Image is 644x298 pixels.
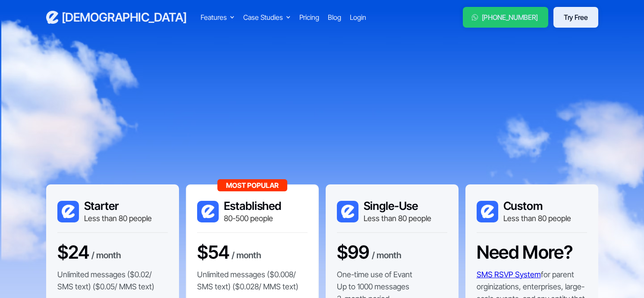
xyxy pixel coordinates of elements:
h3: $24 [57,241,89,263]
div: / month [91,249,121,263]
h3: Starter [84,199,152,213]
div: Most Popular [217,179,287,191]
div: Features [201,12,235,22]
a: [PHONE_NUMBER] [463,7,549,28]
h3: Single-Use [364,199,431,213]
div: / month [372,249,402,263]
p: Unlimited messages ($0.008/ SMS text) ($0.028/ MMS text) [197,269,308,293]
a: Try Free [553,7,598,28]
a: home [46,10,187,25]
a: Login [350,12,366,22]
div: Case Studies [243,12,283,22]
h3: [DEMOGRAPHIC_DATA] [62,10,187,25]
div: [PHONE_NUMBER] [482,12,538,22]
div: 80-500 people [224,213,282,224]
div: Less than 80 people [84,213,152,224]
h3: $54 [197,241,229,263]
a: Pricing [299,12,319,22]
h3: Custom [503,199,571,213]
div: Case Studies [243,12,291,22]
h3: Established [224,199,282,213]
div: Less than 80 people [503,213,571,224]
h3: Need More? [477,241,573,263]
p: Unlimited messages ($0.02/ SMS text) ($0.05/ MMS text) [57,269,168,293]
h3: $99 [337,241,370,263]
div: / month [232,249,261,263]
div: Features [201,12,227,22]
a: Blog [328,12,341,22]
a: SMS RSVP System [477,270,541,279]
div: Less than 80 people [364,213,431,224]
